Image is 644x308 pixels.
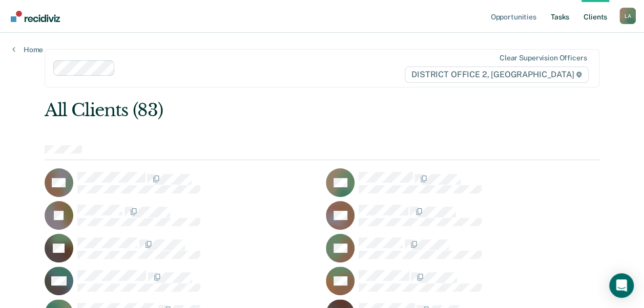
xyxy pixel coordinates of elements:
[500,54,587,62] div: Clear supervision officers
[45,100,489,121] div: All Clients (83)
[619,8,636,24] button: Profile dropdown button
[619,8,636,24] div: L A
[405,67,589,83] span: DISTRICT OFFICE 2, [GEOGRAPHIC_DATA]
[609,273,634,298] div: Open Intercom Messenger
[11,11,60,22] img: Recidiviz
[12,45,43,54] a: Home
